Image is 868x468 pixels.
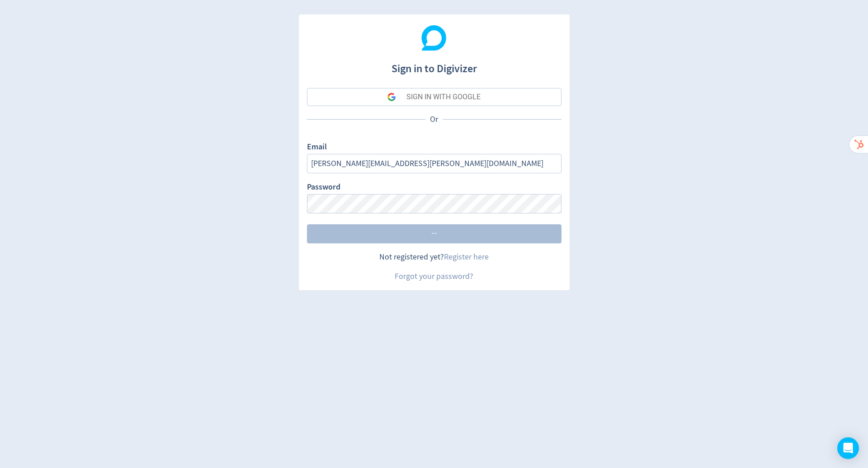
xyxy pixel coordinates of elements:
p: Or [425,114,443,125]
div: SIGN IN WITH GOOGLE [406,88,481,106]
span: · [431,230,433,238]
button: ··· [307,224,561,243]
span: · [433,230,435,238]
div: Open Intercom Messenger [837,437,859,459]
span: · [435,230,437,238]
label: Email [307,141,327,154]
a: Register here [444,252,489,262]
button: SIGN IN WITH GOOGLE [307,88,561,106]
h1: Sign in to Digivizer [307,53,561,77]
img: Digivizer Logo [421,25,447,51]
a: Forgot your password? [395,271,473,282]
div: Not registered yet? [307,251,561,263]
label: Password [307,181,340,194]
